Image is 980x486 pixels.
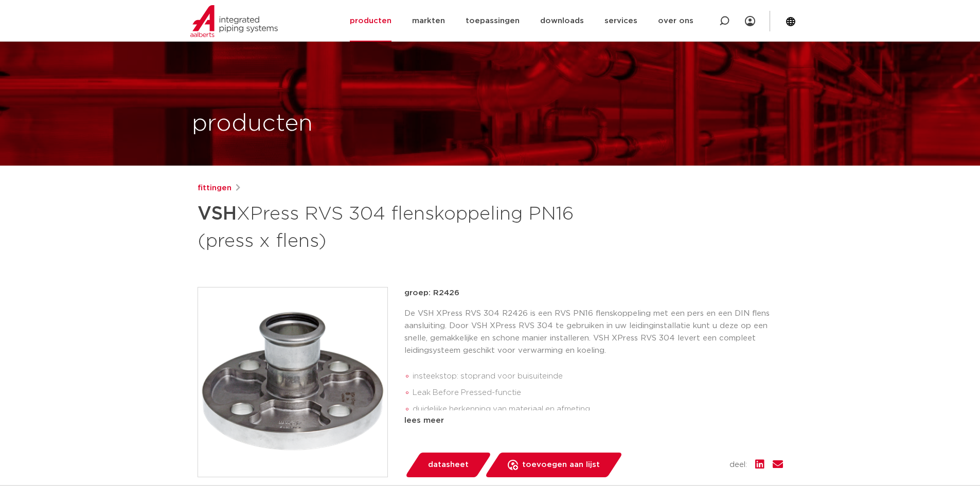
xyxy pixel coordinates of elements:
li: insteekstop: stoprand voor buisuiteinde [413,368,783,385]
span: toevoegen aan lijst [522,457,600,473]
span: deel: [729,459,747,471]
li: duidelijke herkenning van materiaal en afmeting [413,401,783,418]
strong: VSH [198,205,237,223]
img: Product Image for VSH XPress RVS 304 flenskoppeling PN16 (press x flens) [198,287,387,477]
span: datasheet [428,457,469,473]
li: Leak Before Pressed-functie [413,385,783,401]
h1: XPress RVS 304 flenskoppeling PN16 (press x flens) [198,199,584,254]
a: datasheet [404,453,492,477]
h1: producten [192,107,313,140]
p: De VSH XPress RVS 304 R2426 is een RVS PN16 flenskoppeling met een pers en een DIN flens aansluit... [404,308,783,357]
a: fittingen [198,182,231,194]
div: lees meer [404,415,783,427]
p: groep: R2426 [404,287,783,299]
